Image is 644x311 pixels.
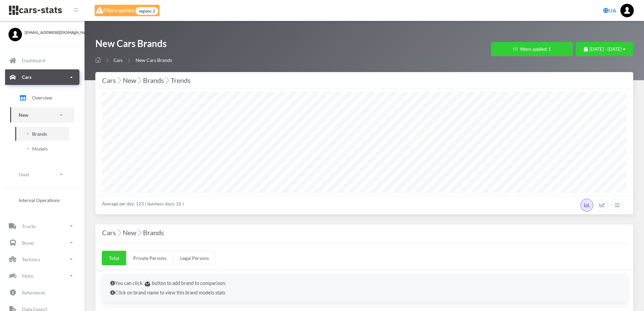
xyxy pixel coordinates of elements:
[8,28,76,36] a: [EMAIL_ADDRESS][DOMAIN_NAME]
[102,227,626,238] h4: Cars New Brands
[95,37,172,53] h1: New Cars Brands
[32,94,52,101] span: Overview
[32,145,48,152] span: Models
[19,197,60,204] span: Internal Operations
[22,56,45,65] p: Dashboard
[10,167,74,182] a: Used
[95,5,160,16] div: Filters applied:
[5,285,79,300] a: References
[5,268,79,284] a: Moto
[576,42,633,56] button: [DATE] - [DATE]
[22,255,40,264] p: Technics
[15,142,69,156] a: Models
[114,58,123,63] a: Cars
[126,251,173,265] a: Private Persons
[5,218,79,234] a: Trucks
[22,222,36,230] p: Trucks
[10,89,74,106] a: Overview
[8,5,63,16] img: navbar brand
[95,196,633,214] div: Average per day: 123 ( business days: 26 )
[173,251,216,265] a: Legal Persons
[5,53,79,68] a: Dashboard
[32,130,47,137] span: Brands
[5,235,79,250] a: Buses
[136,57,172,63] span: New Cars Brands
[10,193,74,207] a: Internal Operations
[5,69,79,85] a: Cars
[22,288,45,297] p: References
[136,7,158,15] span: regions: 2
[600,4,619,17] a: UA
[491,42,573,56] button: filters applied: 1
[10,107,74,123] a: New
[22,272,33,280] p: Moto
[102,75,626,86] div: Cars New Brands Trends
[22,239,34,247] p: Buses
[620,4,634,17] img: ...
[25,29,76,36] span: [EMAIL_ADDRESS][DOMAIN_NAME]
[5,251,79,267] a: Technics
[19,170,29,179] p: Used
[22,73,31,81] p: Cars
[590,46,622,52] span: [DATE] - [DATE]
[19,111,28,119] p: New
[102,274,626,302] div: You can click button to add brand to comparison. Click on brand name to view this brand models stats
[15,127,69,141] a: Brands
[102,251,126,265] a: Total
